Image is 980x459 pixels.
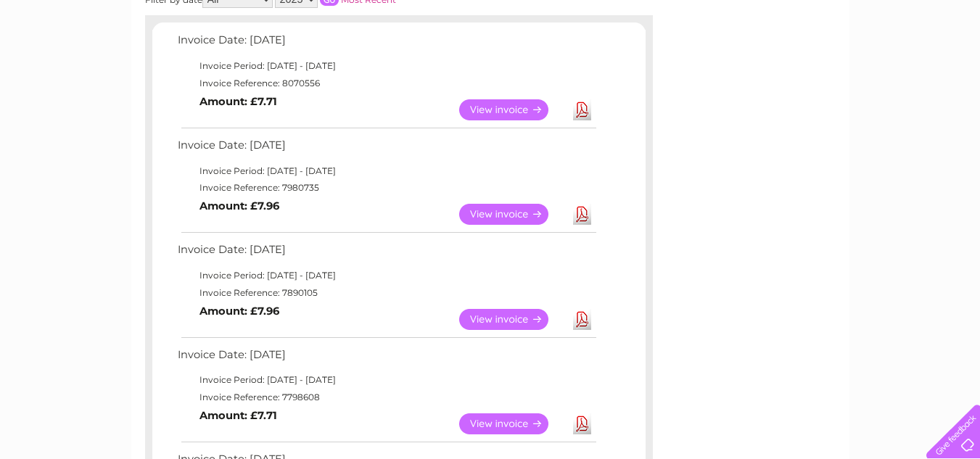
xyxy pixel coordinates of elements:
td: Invoice Date: [DATE] [174,345,598,372]
a: Download [573,309,591,330]
td: Invoice Reference: 7980735 [174,179,598,197]
a: View [459,309,566,330]
b: Amount: £7.96 [199,199,279,212]
a: Blog [854,62,875,73]
a: Download [573,413,591,434]
a: Telecoms [802,62,845,73]
a: Energy [761,62,793,73]
a: Water [725,62,752,73]
b: Amount: £7.71 [199,409,277,422]
b: Amount: £7.71 [199,95,277,108]
td: Invoice Date: [DATE] [174,30,598,57]
td: Invoice Period: [DATE] - [DATE] [174,371,598,389]
a: Contact [884,62,919,73]
img: logo.png [34,38,108,82]
td: Invoice Period: [DATE] - [DATE] [174,162,598,180]
a: View [459,204,566,225]
a: View [459,99,566,120]
a: Log out [932,62,966,73]
td: Invoice Period: [DATE] - [DATE] [174,57,598,75]
td: Invoice Reference: 7798608 [174,389,598,406]
td: Invoice Reference: 8070556 [174,75,598,92]
a: Download [573,204,591,225]
td: Invoice Date: [DATE] [174,240,598,267]
td: Invoice Period: [DATE] - [DATE] [174,267,598,284]
td: Invoice Date: [DATE] [174,136,598,162]
a: View [459,413,566,434]
a: Download [573,99,591,120]
b: Amount: £7.96 [199,305,279,318]
a: 0333 014 3131 [707,7,807,25]
td: Invoice Reference: 7890105 [174,284,598,302]
div: Clear Business is a trading name of Verastar Limited (registered in [GEOGRAPHIC_DATA] No. 3667643... [148,8,833,70]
